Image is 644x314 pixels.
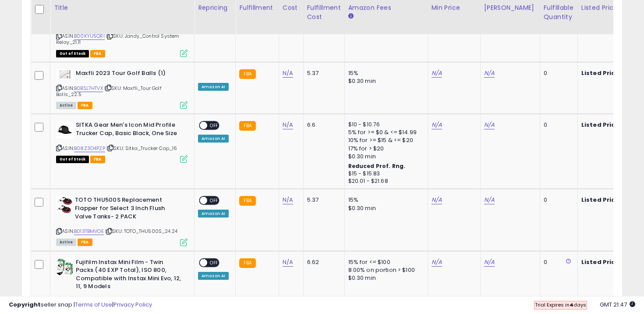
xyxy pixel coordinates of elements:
div: $10 - $10.76 [348,121,421,128]
b: Listed Price: [581,258,621,266]
div: ASIN: [56,121,188,162]
div: 0 [544,258,571,266]
b: Listed Price: [581,69,621,77]
div: ASIN: [56,69,188,108]
div: 0 [544,69,571,77]
span: All listings currently available for purchase on Amazon [56,239,76,246]
small: FBA [239,121,255,131]
small: Amazon Fees. [348,12,354,20]
a: Terms of Use [75,300,112,309]
b: TOTO THU500S Replacement Flapper for Select 3 Inch Flush Valve Tanks- 2 PACK [75,196,181,223]
span: FBA [78,102,92,109]
b: Listed Price: [581,121,621,129]
div: [PERSON_NAME] [484,3,536,12]
a: B08Z3D4PZP [74,145,105,152]
div: Fulfillment [239,3,275,12]
div: ASIN: [56,1,188,56]
div: $20.01 - $21.68 [348,178,421,185]
a: N/A [432,69,442,78]
div: $0.30 min [348,204,421,212]
a: N/A [484,121,495,129]
div: ASIN: [56,196,188,245]
span: 2025-10-14 21:47 GMT [600,300,635,309]
span: | SKU: TOTO_THU500S_24.24 [105,228,177,235]
div: 6.6 [307,121,338,129]
span: All listings currently available for purchase on Amazon [56,102,76,109]
span: All listings that are currently out of stock and unavailable for purchase on Amazon [56,156,89,163]
a: N/A [283,258,293,267]
a: B0BSL7HTVX [74,85,103,92]
a: N/A [432,196,442,204]
div: Title [54,3,191,12]
div: Fulfillable Quantity [544,3,574,21]
a: N/A [283,69,293,78]
span: OFF [207,122,221,129]
a: N/A [484,258,495,267]
div: Fulfillment Cost [307,3,341,21]
div: $0.30 min [348,153,421,161]
a: N/A [432,258,442,267]
div: 5.37 [307,69,338,77]
div: seller snap | | [9,301,152,309]
div: 10% for >= $15 & <= $20 [348,136,421,144]
div: 15% [348,196,421,204]
div: Repricing [198,3,232,12]
a: B013TBMVOE [74,228,104,235]
div: 17% for > $20 [348,145,421,153]
span: OFF [207,197,221,204]
div: Amazon Fees [348,3,424,12]
div: Cost [283,3,300,12]
div: 6.62 [307,258,338,266]
div: 0 [544,121,571,129]
a: Privacy Policy [113,300,152,309]
div: $15 - $15.83 [348,170,421,178]
small: FBA [239,69,255,79]
span: All listings that are currently out of stock and unavailable for purchase on Amazon [56,50,89,57]
div: 15% for <= $100 [348,258,421,266]
a: N/A [432,121,442,129]
span: FBA [90,50,105,57]
b: Fujifilm Instax Mini Film - Twin Packs (40 EXP Total), ISO 800, Compatible with Instax Mini Evo, ... [76,258,182,293]
span: | SKU: Jandy_Control System Relay_21.11 [56,32,180,46]
span: FBA [78,239,92,246]
strong: Copyright [9,300,41,309]
div: 5.37 [307,196,338,204]
img: 51EobRR4OfL._SL40_.jpg [56,258,74,276]
a: N/A [283,196,293,204]
a: N/A [484,69,495,78]
div: Amazon AI [198,210,229,218]
small: FBA [239,196,255,206]
b: Maxfli 2023 Tour Golf Balls (1) [76,69,182,80]
div: 15% [348,69,421,77]
span: OFF [207,259,221,266]
img: 310rkzvtAZL._SL40_.jpg [56,69,74,79]
a: N/A [484,196,495,204]
div: $0.30 min [348,274,421,282]
small: FBA [239,258,255,268]
b: Listed Price: [581,196,621,204]
span: FBA [90,156,105,163]
div: 8.00% on portion > $100 [348,266,421,274]
div: Amazon AI [198,272,229,280]
img: 41P4jxXpkrL._SL40_.jpg [56,121,74,139]
b: 4 [570,301,573,308]
div: Amazon AI [198,135,229,143]
div: Min Price [432,3,477,12]
span: | SKU: Maxfli_Tour Golf Balls_22.5 [56,85,162,98]
span: Trial Expires in days [535,301,586,308]
div: $0.30 min [348,77,421,85]
div: Amazon AI [198,83,229,91]
a: B00KYU5QRI [74,32,105,40]
b: Reduced Prof. Rng. [348,162,406,170]
div: 5% for >= $0 & <= $14.99 [348,128,421,136]
b: SITKA Gear Men's Icon Mid Profile Trucker Cap, Basic Black, One Size [76,121,182,139]
a: N/A [283,121,293,129]
img: 31Wjd8gs2jL._SL40_.jpg [56,196,73,214]
span: | SKU: Sitka_Trucker Cap_16 [106,145,177,152]
div: 0 [544,196,571,204]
